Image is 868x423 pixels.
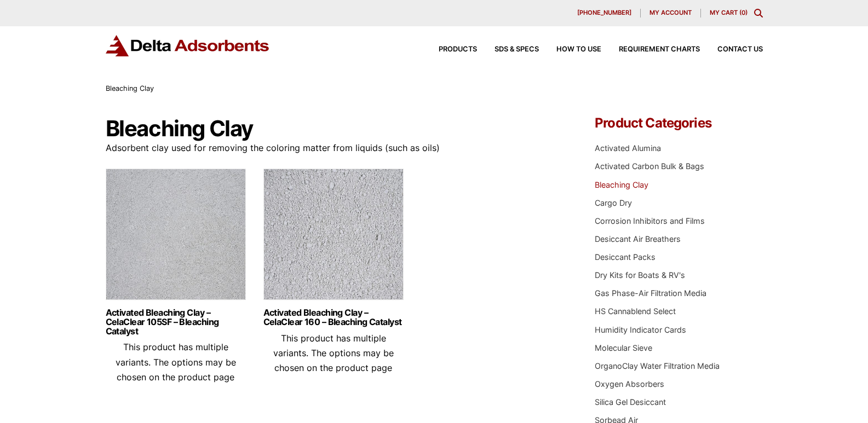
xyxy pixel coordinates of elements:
a: Corrosion Inhibitors and Films [595,216,705,225]
h4: Product Categories [595,117,762,130]
span: Bleaching Clay [106,84,154,92]
p: Adsorbent clay used for removing the coloring matter from liquids (such as oils) [106,141,562,155]
a: Activated Alumina [595,143,661,153]
a: Dry Kits for Boats & RV's [595,270,685,280]
a: HS Cannablend Select [595,306,676,316]
span: 0 [741,9,745,16]
a: Oxygen Absorbers [595,379,664,389]
a: Activated Carbon Bulk & Bags [595,161,704,171]
a: Molecular Sieve [595,343,652,352]
span: SDS & SPECS [495,46,539,53]
a: Humidity Indicator Cards [595,325,686,334]
a: Desiccant Air Breathers [595,234,681,244]
a: My Cart (0) [710,9,748,16]
span: [PHONE_NUMBER] [577,10,631,16]
a: My account [641,9,701,18]
a: Silica Gel Desiccant [595,397,666,407]
span: My account [649,10,692,16]
span: How to Use [556,46,601,53]
a: Activated Bleaching Clay – CelaClear 160 – Bleaching Catalyst [263,308,404,327]
span: Products [439,46,477,53]
span: Requirement Charts [619,46,700,53]
a: Gas Phase-Air Filtration Media [595,288,706,298]
span: This product has multiple variants. The options may be chosen on the product page [116,341,236,382]
div: Toggle Modal Content [754,9,763,18]
a: Cargo Dry [595,198,632,207]
a: Activated Bleaching Clay – CelaClear 105SF – Bleaching Catalyst [106,308,246,335]
span: This product has multiple variants. The options may be chosen on the product page [273,333,394,373]
img: Delta Adsorbents [106,35,270,56]
a: Desiccant Packs [595,252,656,262]
img: Bleaching Clay [263,169,404,305]
a: Requirement Charts [601,46,700,53]
a: Products [421,46,477,53]
span: Contact Us [717,46,763,53]
a: [PHONE_NUMBER] [568,9,641,18]
h1: Bleaching Clay [106,117,562,141]
a: OrganoClay Water Filtration Media [595,361,720,370]
a: Contact Us [700,46,763,53]
a: Bleaching Clay [595,180,648,189]
a: SDS & SPECS [477,46,539,53]
a: How to Use [539,46,601,53]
